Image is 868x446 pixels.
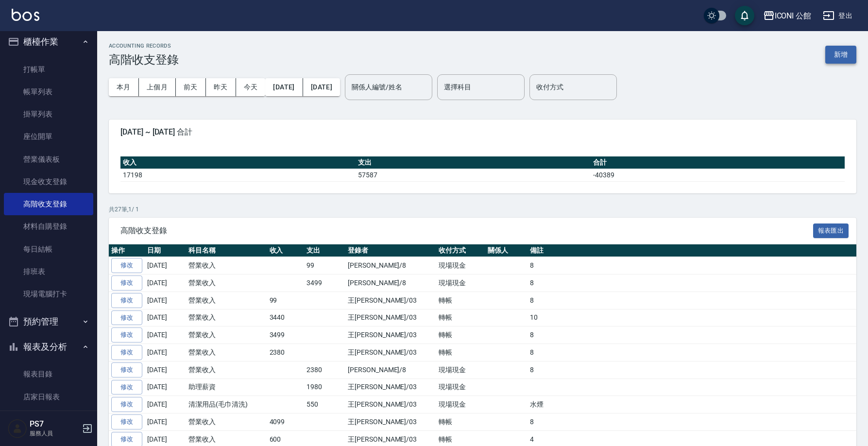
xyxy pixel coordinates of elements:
td: 3440 [267,309,305,326]
p: 共 27 筆, 1 / 1 [109,205,856,214]
a: 現金收支登錄 [4,171,93,193]
td: 營業收入 [186,292,267,309]
a: 新增 [825,50,856,59]
span: [DATE] ~ [DATE] 合計 [120,127,845,137]
button: ICONI 公館 [759,6,816,26]
td: 57587 [356,169,591,181]
td: [DATE] [145,378,186,396]
td: 王[PERSON_NAME]/03 [345,413,436,431]
th: 科目名稱 [186,244,267,257]
td: [DATE] [145,344,186,361]
th: 支出 [356,156,591,169]
a: 每日結帳 [4,238,93,260]
button: 昨天 [206,78,236,96]
td: 營業收入 [186,326,267,344]
td: 王[PERSON_NAME]/03 [345,396,436,413]
td: 營業收入 [186,344,267,361]
td: 4099 [267,413,305,431]
button: 登出 [819,7,856,25]
th: 關係人 [485,244,528,257]
a: 掛單列表 [4,103,93,125]
th: 收入 [120,156,356,169]
td: 現場現金 [436,274,485,292]
a: 修改 [111,345,142,360]
a: 報表匯出 [813,225,849,235]
a: 帳單列表 [4,81,93,103]
a: 高階收支登錄 [4,193,93,215]
button: 櫃檯作業 [4,29,93,54]
p: 服務人員 [30,429,79,438]
td: 10 [528,309,856,326]
td: 現場現金 [436,257,485,274]
td: 王[PERSON_NAME]/03 [345,309,436,326]
a: 修改 [111,275,142,291]
td: 王[PERSON_NAME]/03 [345,292,436,309]
td: [PERSON_NAME]/8 [345,361,436,378]
td: 現場現金 [436,378,485,396]
a: 現場電腦打卡 [4,283,93,305]
td: 99 [267,292,305,309]
td: 營業收入 [186,257,267,274]
td: 99 [304,257,345,274]
td: 水煙 [528,396,856,413]
a: 修改 [111,258,142,273]
button: [DATE] [303,78,340,96]
td: [PERSON_NAME]/8 [345,257,436,274]
td: 2380 [304,361,345,378]
td: 王[PERSON_NAME]/03 [345,326,436,344]
button: 預約管理 [4,309,93,334]
td: 8 [528,257,856,274]
td: 王[PERSON_NAME]/03 [345,378,436,396]
td: 營業收入 [186,361,267,378]
td: [DATE] [145,361,186,378]
h5: PS7 [30,419,79,429]
button: 報表匯出 [813,223,849,239]
button: 報表及分析 [4,334,93,360]
th: 操作 [109,244,145,257]
button: 前天 [176,78,206,96]
a: 材料自購登錄 [4,215,93,238]
td: [DATE] [145,326,186,344]
td: 現場現金 [436,361,485,378]
th: 收付方式 [436,244,485,257]
a: 修改 [111,380,142,395]
td: 助理薪資 [186,378,267,396]
a: 修改 [111,310,142,326]
a: 座位開單 [4,125,93,148]
td: [DATE] [145,257,186,274]
td: 營業收入 [186,274,267,292]
td: 轉帳 [436,292,485,309]
td: [DATE] [145,274,186,292]
button: 今天 [236,78,266,96]
a: 營業儀表板 [4,148,93,171]
button: 新增 [825,46,856,64]
h3: 高階收支登錄 [109,53,179,67]
th: 收入 [267,244,305,257]
td: 清潔用品(毛巾清洗) [186,396,267,413]
a: 修改 [111,414,142,429]
a: 店家日報表 [4,386,93,408]
th: 備註 [528,244,856,257]
td: 8 [528,344,856,361]
a: 修改 [111,397,142,412]
td: 轉帳 [436,413,485,431]
td: 營業收入 [186,413,267,431]
td: -40389 [591,169,845,181]
td: [DATE] [145,309,186,326]
td: 轉帳 [436,344,485,361]
td: 8 [528,274,856,292]
button: save [735,6,754,25]
td: 轉帳 [436,309,485,326]
td: 550 [304,396,345,413]
th: 日期 [145,244,186,257]
th: 合計 [591,156,845,169]
img: Person [8,419,27,438]
td: 3499 [267,326,305,344]
button: [DATE] [265,78,303,96]
button: 上個月 [139,78,176,96]
a: 打帳單 [4,58,93,81]
a: 修改 [111,293,142,308]
h2: ACCOUNTING RECORDS [109,43,179,49]
td: 現場現金 [436,396,485,413]
a: 互助日報表 [4,408,93,430]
